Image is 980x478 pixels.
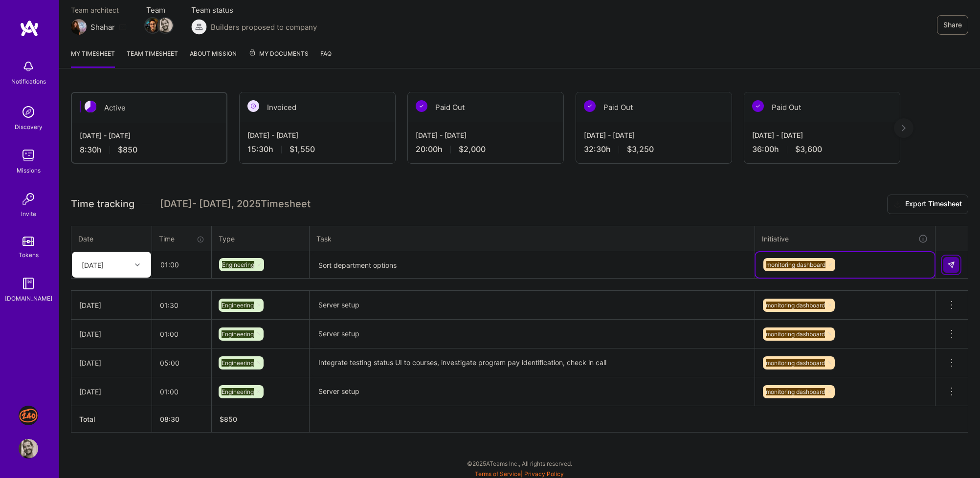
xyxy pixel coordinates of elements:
[79,387,144,397] div: [DATE]
[191,19,207,35] img: Builders proposed to company
[146,5,172,15] span: Team
[11,76,46,87] div: Notifications
[22,237,34,246] img: tokens
[19,250,39,260] div: Tokens
[71,406,152,433] th: Total
[79,300,144,310] div: [DATE]
[118,145,137,155] span: $850
[19,274,38,293] img: guide book
[248,48,309,59] span: My Documents
[211,22,317,32] span: Builders proposed to company
[766,388,825,395] span: monitoring dashboard
[20,20,39,37] img: logo
[71,5,127,15] span: Team architect
[160,198,311,210] span: [DATE] - [DATE] , 2025 Timesheet
[222,388,254,395] span: Engineering
[212,226,310,251] th: Type
[744,92,900,122] div: Paid Out
[416,144,556,154] div: 20:00 h
[584,100,596,112] img: Paid Out
[766,359,825,367] span: monitoring dashboard
[5,293,52,304] div: [DOMAIN_NAME]
[247,100,259,112] img: Invoiced
[220,415,237,423] span: $ 850
[19,146,38,165] img: teamwork
[79,329,144,339] div: [DATE]
[893,199,901,210] i: icon Download
[310,226,755,251] th: Task
[247,144,387,154] div: 15:30 h
[145,18,160,33] img: Team Member Avatar
[90,22,115,32] div: Shahar
[80,130,219,141] div: [DATE] - [DATE]
[311,321,754,348] textarea: Server setup
[311,252,754,278] textarea: Sort department options
[153,252,211,278] input: HH:MM
[79,358,144,368] div: [DATE]
[19,439,38,458] img: User Avatar
[887,195,968,214] button: Export Timesheet
[248,48,309,68] a: My Documents
[311,378,754,405] textarea: Server setup
[752,144,892,154] div: 36:00 h
[408,92,563,122] div: Paid Out
[247,130,387,140] div: [DATE] - [DATE]
[80,145,219,155] div: 8:30 h
[627,144,654,154] span: $3,250
[762,233,928,244] div: Initiative
[152,406,212,433] th: 08:30
[152,379,211,405] input: HH:MM
[222,359,254,367] span: Engineering
[190,48,237,68] a: About Mission
[158,18,173,33] img: Team Member Avatar
[416,100,427,112] img: Paid Out
[71,48,115,68] a: My timesheet
[766,302,825,309] span: monitoring dashboard
[119,23,127,31] i: icon Mail
[72,93,226,123] div: Active
[222,330,254,338] span: Engineering
[524,470,564,478] a: Privacy Policy
[320,48,332,68] a: FAQ
[152,292,211,318] input: HH:MM
[71,19,87,35] img: Team Architect
[16,439,41,458] a: User Avatar
[459,144,486,154] span: $2,000
[152,321,211,347] input: HH:MM
[311,349,754,376] textarea: Integrate testing status UI to courses, investigate program pay identification, check in call
[159,234,204,244] div: Time
[947,261,955,269] img: Submit
[19,102,38,122] img: discovery
[146,17,159,34] a: Team Member Avatar
[19,189,38,209] img: Invite
[135,262,140,267] i: icon Chevron
[475,470,521,478] a: Terms of Service
[584,144,724,154] div: 32:30 h
[290,144,315,154] span: $1,550
[943,257,960,273] div: null
[937,15,968,35] button: Share
[21,209,36,219] div: Invite
[82,260,104,270] div: [DATE]
[59,451,980,476] div: © 2025 ATeams Inc., All rights reserved.
[752,100,764,112] img: Paid Out
[576,92,732,122] div: Paid Out
[19,57,38,76] img: bell
[71,198,134,210] span: Time tracking
[15,122,43,132] div: Discovery
[159,17,172,34] a: Team Member Avatar
[16,406,41,425] a: J: 240 Tutoring - Jobs Section Redesign
[943,20,962,30] span: Share
[191,5,317,15] span: Team status
[416,130,556,140] div: [DATE] - [DATE]
[584,130,724,140] div: [DATE] - [DATE]
[71,226,152,251] th: Date
[766,330,825,338] span: monitoring dashboard
[17,165,41,175] div: Missions
[222,302,254,309] span: Engineering
[19,406,38,425] img: J: 240 Tutoring - Jobs Section Redesign
[127,48,178,68] a: Team timesheet
[902,125,906,131] img: right
[475,470,564,478] span: |
[766,261,825,268] span: monitoring dashboard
